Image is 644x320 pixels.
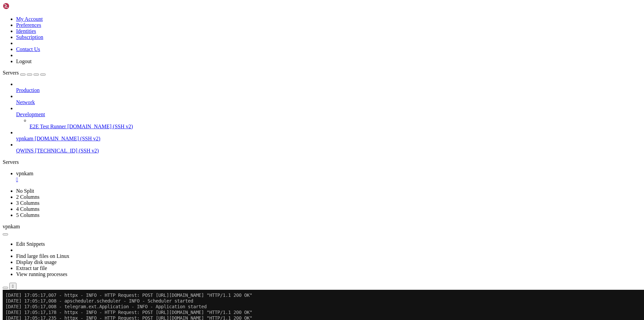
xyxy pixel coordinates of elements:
[3,54,174,59] span: [DATE] 17:05:25,976 - vpn_bot - INFO - Выполняется функция pay()
[16,136,641,142] a: vpnkam [DOMAIN_NAME] (SSH v2)
[3,3,41,9] img: Shellngn
[3,134,557,140] x-row: [DATE] 17:05:27,592 - vpn_bot - INFO - payment: 6125183238:1:149
[3,83,557,88] x-row: [DATE] 17:05:26,166 - httpx - INFO - HTTP Request: POST [URL][DOMAIN_NAME] "HTTP/1.1 200 OK"
[3,117,557,123] x-row: [DATE] 17:05:27,243 - httpx - INFO - HTTP Request: POST [URL][DOMAIN_NAME] "HTTP/1.1 200 OK"
[3,94,557,100] x-row: [DATE] 17:05:26,446 - httpx - INFO - HTTP Request: POST [URL][DOMAIN_NAME] "HTTP/1.1 200 OK"
[16,87,40,93] span: Production
[16,200,40,206] a: 3 Columns
[3,159,641,165] div: Servers
[3,214,557,220] x-row: [DATE] 17:05:55,777 - httpx - INFO - HTTP Request: POST [URL][DOMAIN_NAME] "HTTP/1.1 200 OK"
[16,241,45,247] a: Edit Snippets
[3,265,557,271] x-row: [DATE] 17:06:47,320 - httpx - INFO - HTTP Request: POST [URL][DOMAIN_NAME] "HTTP/1.1 200 OK"
[3,8,557,14] x-row: [DATE] 17:05:17,008 - apscheduler.scheduler - INFO - Scheduler started
[16,188,34,194] a: No Split
[3,242,557,248] x-row: [DATE] 17:06:07,109 - httpx - INFO - HTTP Request: POST [URL][DOMAIN_NAME] "HTTP/1.1 200 OK"
[3,174,557,180] x-row: [DATE] 17:05:28,764 - apscheduler.scheduler - INFO - Added job "delete_all_messages" to job store...
[3,60,557,65] x-row: [DATE] 17:05:25,976 - vpn_bot - INFO - payment: 6125183238:1:149
[3,180,557,185] x-row: [DATE] 17:05:36,502 - httpx - INFO - HTTP Request: POST [URL][DOMAIN_NAME] "HTTP/1.1 200 OK"
[3,248,557,254] x-row: [DATE] 17:06:17,164 - httpx - INFO - HTTP Request: POST [URL][DOMAIN_NAME] "HTTP/1.1 200 OK"
[3,105,557,111] x-row: [DATE] 17:05:26,587 - httpx - INFO - HTTP Request: POST [URL][DOMAIN_NAME] "HTTP/1.1 200 OK"
[3,208,557,214] x-row: [DATE] 17:05:45,960 - apscheduler.scheduler - INFO - Added job "delete_all_messages" to job store...
[16,34,43,40] a: Subscription
[16,171,641,183] a: vpnkam
[16,259,57,265] a: Display disk usage
[16,148,641,154] a: QWINS [TECHNICAL_ID] (SSH v2)
[12,284,14,289] div: 
[3,231,557,237] x-row: [DATE] 17:05:57,247 - httpx - INFO - HTTP Request: POST [URL][DOMAIN_NAME] "HTTP/1.1 200 OK"
[3,197,557,202] x-row: [DATE] 17:05:45,891 - vpn_bot - INFO -
[16,58,32,64] a: Logout
[3,26,557,31] x-row: [DATE] 17:05:17,235 - httpx - INFO - HTTP Request: POST [URL][DOMAIN_NAME] "HTTP/1.1 200 OK"
[3,185,557,191] x-row: [DATE] 17:05:45,721 - httpx - INFO - HTTP Request: POST [URL][DOMAIN_NAME] "HTTP/1.1 200 OK"
[16,28,36,34] a: Identities
[105,197,110,202] span: 📢
[16,177,641,183] a: 
[16,87,641,93] a: Production
[3,43,557,48] x-row: [DATE] 17:05:24,964 - httpx - INFO - HTTP Request: POST [URL][DOMAIN_NAME] "HTTP/1.1 200 OK"
[3,224,20,229] span: vpnkam
[3,20,557,26] x-row: [DATE] 17:05:17,178 - httpx - INFO - HTTP Request: POST [URL][DOMAIN_NAME] "HTTP/1.1 200 OK"
[110,197,325,202] span: Пользователь [Поддержка VPN|Kamchatka](tg://user?id=6818610715) активировал бота
[3,3,557,8] x-row: [DATE] 17:05:17,007 - httpx - INFO - HTTP Request: POST [URL][DOMAIN_NAME] "HTTP/1.1 200 OK"
[3,202,557,208] x-row: [DATE] 17:05:45,959 - httpx - INFO - HTTP Request: POST [URL][DOMAIN_NAME] "HTTP/1.1 200 OK"
[67,124,133,129] span: [DOMAIN_NAME] (SSH v2)
[35,148,99,153] span: [TECHNICAL_ID] (SSH v2)
[3,145,557,151] x-row: [DATE] 17:05:27,593 - vpn_bot - INFO - payment: 6125183238:6:499
[30,124,66,129] span: E2E Test Runner
[3,151,557,157] x-row: [DATE] 17:05:27,593 - vpn_bot - INFO - payment: 6125183238:24:1599
[16,265,47,271] a: Extract tar file
[3,71,557,77] x-row: [DATE] 17:05:25,976 - vpn_bot - INFO - payment: 6125183238:6:499
[16,111,641,118] a: Development
[16,130,641,142] li: vpnkam [DOMAIN_NAME] (SSH v2)
[16,22,41,28] a: Preferences
[3,191,557,197] x-row: [DATE] 17:05:45,890 - httpx - INFO - HTTP Request: POST [URL][DOMAIN_NAME] "HTTP/1.1 200 OK"
[3,14,557,20] x-row: [DATE] 17:05:17,008 - telegram.ext.Application - INFO - Application started
[16,271,67,277] a: View running processes
[35,136,101,141] span: [DOMAIN_NAME] (SSH v2)
[16,16,43,22] a: My Account
[3,271,5,277] div: (0, 47)
[30,118,641,130] li: E2E Test Runner [DOMAIN_NAME] (SSH v2)
[16,93,641,105] li: Network
[3,111,557,117] x-row: [DATE] 17:05:26,588 - apscheduler.scheduler - INFO - Added job "delete_all_messages" to job store...
[3,140,557,145] x-row: [DATE] 17:05:27,592 - vpn_bot - INFO - payment: 6125183238:12:849
[16,46,40,52] a: Contact Us
[16,194,40,200] a: 2 Columns
[16,206,40,212] a: 4 Columns
[16,136,34,141] span: vpnkam
[16,105,641,130] li: Development
[3,31,557,37] x-row: [DATE] 17:05:24,715 - httpx - INFO - HTTP Request: POST [URL][DOMAIN_NAME] "HTTP/1.1 200 OK"
[9,283,16,290] button: 
[16,81,641,93] li: Production
[3,220,557,225] x-row: [DATE] 17:05:57,045 - httpx - INFO - HTTP Request: POST [URL][DOMAIN_NAME] "HTTP/1.1 200 OK"
[3,65,557,71] x-row: [DATE] 17:05:25,976 - vpn_bot - INFO - payment: 6125183238:12:849
[3,168,557,174] x-row: [DATE] 17:05:28,762 - httpx - INFO - HTTP Request: POST [URL][DOMAIN_NAME] "HTTP/1.1 200 OK"
[3,163,557,168] x-row: [DATE] 17:05:27,674 - apscheduler.scheduler - INFO - Added job "delete_all_messages" to job store...
[16,253,69,259] a: Find large files on Linux
[16,111,45,117] span: Development
[3,237,557,242] x-row: [DATE] 17:05:57,325 - httpx - INFO - HTTP Request: POST [URL][DOMAIN_NAME] "HTTP/1.1 200 OK"
[16,212,40,218] a: 5 Columns
[3,254,557,260] x-row: [DATE] 17:06:27,217 - httpx - INFO - HTTP Request: POST [URL][DOMAIN_NAME] "HTTP/1.1 200 OK"
[3,88,557,94] x-row: [DATE] 17:05:26,168 - apscheduler.scheduler - INFO - Added job "delete_all_messages" to job store...
[3,77,557,83] x-row: [DATE] 17:05:25,976 - vpn_bot - INFO - payment: 6125183238:24:1599
[16,99,641,105] a: Network
[16,171,34,176] span: vpnkam
[30,124,641,130] a: E2E Test Runner [DOMAIN_NAME] (SSH v2)
[3,123,557,128] x-row: [DATE] 17:05:27,244 - apscheduler.scheduler - INFO - Added job "delete_all_messages" to job store...
[3,157,557,163] x-row: [DATE] 17:05:27,672 - httpx - INFO - HTTP Request: POST [URL][DOMAIN_NAME] "HTTP/1.1 200 OK"
[3,100,557,105] x-row: [DATE] 17:05:26,505 - httpx - INFO - HTTP Request: POST [URL][DOMAIN_NAME] "HTTP/1.1 200 OK"
[3,37,557,43] x-row: [DATE] 17:05:24,884 - httpx - INFO - HTTP Request: POST [URL][DOMAIN_NAME] "HTTP/1.1 200 OK"
[3,70,46,76] a: Servers
[3,128,174,134] span: [DATE] 17:05:27,591 - vpn_bot - INFO - Выполняется функция pay()
[16,142,641,154] li: QWINS [TECHNICAL_ID] (SSH v2)
[16,99,35,105] span: Network
[3,225,231,231] span: [DATE] 17:05:57,048 - vpn_bot - INFO - Получена команда с текстом: /status 6818610715
[16,148,34,153] span: QWINS
[3,70,19,76] span: Servers
[3,48,557,54] x-row: [DATE] 17:05:24,965 - apscheduler.scheduler - INFO - Added job "delete_all_messages" to job store...
[3,260,557,265] x-row: [DATE] 17:06:37,269 - httpx - INFO - HTTP Request: POST [URL][DOMAIN_NAME] "HTTP/1.1 200 OK"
